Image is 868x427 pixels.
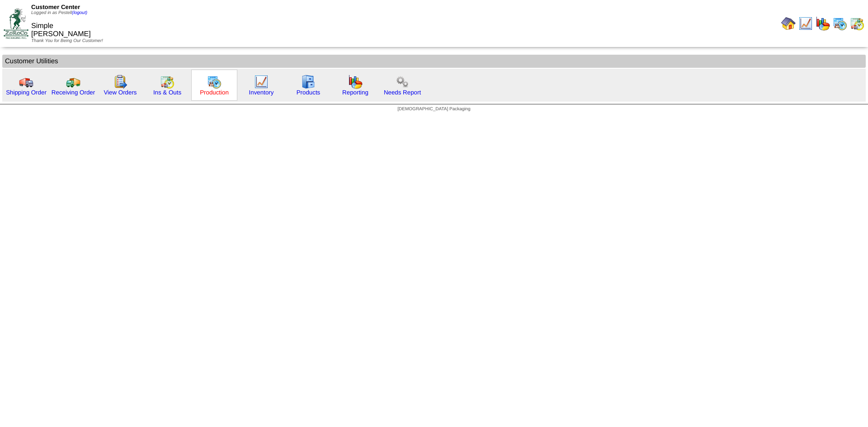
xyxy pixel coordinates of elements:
[153,89,181,96] a: Ins & Outs
[31,4,80,10] span: Customer Center
[104,89,137,96] a: View Orders
[31,22,91,38] span: Simple [PERSON_NAME]
[31,10,87,15] span: Logged in as Pestell
[297,89,321,96] a: Products
[4,8,28,38] img: ZoRoCo_Logo(Green%26Foil)%20jpg.webp
[31,38,103,43] span: Thank You for Being Our Customer!
[781,16,796,31] img: home.gif
[6,89,47,96] a: Shipping Order
[850,16,864,31] img: calendarinout.gif
[113,75,127,89] img: workorder.gif
[395,75,410,89] img: workflow.png
[384,89,421,96] a: Needs Report
[52,89,95,96] a: Receiving Order
[2,55,866,68] td: Customer Utilities
[249,89,274,96] a: Inventory
[254,75,269,89] img: line_graph.gif
[19,75,33,89] img: truck.gif
[72,10,87,15] a: (logout)
[66,75,80,89] img: truck2.gif
[816,16,830,31] img: graph.gif
[301,75,316,89] img: cabinet.gif
[200,89,229,96] a: Production
[833,16,847,31] img: calendarprod.gif
[207,75,222,89] img: calendarprod.gif
[342,89,368,96] a: Reporting
[397,107,470,112] span: [DEMOGRAPHIC_DATA] Packaging
[798,16,813,31] img: line_graph.gif
[348,75,363,89] img: graph.gif
[160,75,175,89] img: calendarinout.gif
